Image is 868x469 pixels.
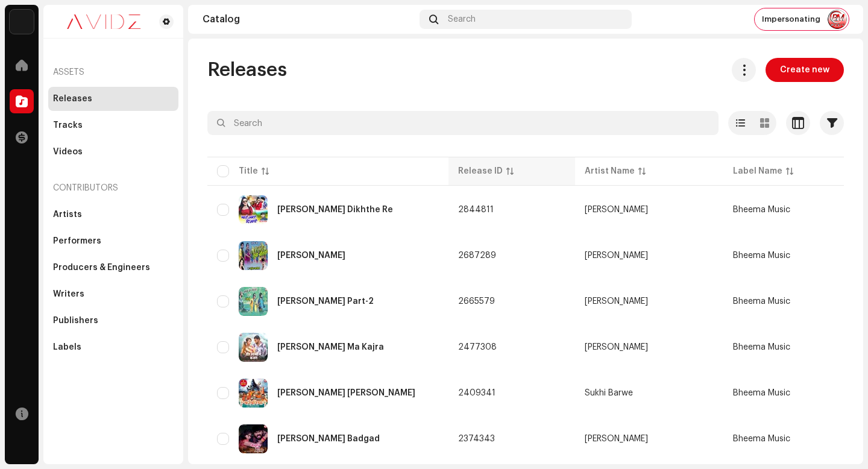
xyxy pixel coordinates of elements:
[585,251,714,260] span: Rajju Manchala
[53,289,84,299] div: Writers
[277,435,380,443] div: Mai Baiga Badgad
[585,165,635,177] div: Artist Name
[277,343,384,351] div: Tor Aankhi Ma Kajra
[239,424,268,453] img: dc42d7de-034f-4148-af73-b511c9032525
[48,203,178,227] re-m-nav-item: Artists
[458,206,494,214] span: 2844811
[48,282,178,306] re-m-nav-item: Writers
[585,297,714,306] span: Santosh Dhurve
[53,342,81,352] div: Labels
[780,58,829,82] span: Create new
[239,195,268,224] img: 9e569be2-e5fb-4fe0-8304-af2bd6cd1aed
[53,14,154,29] img: 0c631eef-60b6-411a-a233-6856366a70de
[53,210,82,219] div: Artists
[203,14,415,24] div: Catalog
[239,287,268,316] img: 380af82d-372d-4b27-b71c-bb6a6652e03c
[458,165,503,177] div: Release ID
[762,14,820,24] span: Impersonating
[733,343,790,351] span: Bheema Music
[585,297,648,306] div: [PERSON_NAME]
[585,435,714,443] span: Suresh Yadav
[733,251,790,260] span: Bheema Music
[733,389,790,397] span: Bheema Music
[585,389,633,397] div: Sukhi Barwe
[53,316,98,326] div: Publishers
[277,206,393,214] div: Bhari Khanti Dikhthe Re
[585,389,714,397] span: Sukhi Barwe
[207,111,719,135] input: Search
[585,435,648,443] div: [PERSON_NAME]
[828,10,847,29] img: 87993a6d-11c1-4c29-889f-5138c4553ffd
[48,229,178,253] re-m-nav-item: Performers
[239,165,258,177] div: Title
[585,251,648,260] div: [PERSON_NAME]
[277,389,415,397] div: Jhum Ke Nachaw Kawariya
[53,94,92,104] div: Releases
[48,87,178,111] re-m-nav-item: Releases
[53,236,101,246] div: Performers
[239,241,268,270] img: 394dd966-c020-4548-af51-f06e134d733c
[733,206,790,214] span: Bheema Music
[458,435,495,443] span: 2374343
[48,309,178,333] re-m-nav-item: Publishers
[48,58,178,87] re-a-nav-header: Assets
[733,297,790,306] span: Bheema Music
[239,379,268,408] img: bea4a591-3f8e-4992-90d5-3538cfe12edc
[458,343,497,351] span: 2477308
[207,58,287,82] span: Releases
[10,10,34,34] img: 10d72f0b-d06a-424f-aeaa-9c9f537e57b6
[733,165,782,177] div: Label Name
[48,335,178,359] re-m-nav-item: Labels
[48,174,178,203] re-a-nav-header: Contributors
[766,58,844,82] button: Create new
[585,206,714,214] span: Ritesh Manchala
[458,389,495,397] span: 2409341
[53,121,83,130] div: Tracks
[239,333,268,362] img: 58976a6d-2c69-494d-8976-fd3a10ca5a51
[585,343,648,351] div: [PERSON_NAME]
[53,263,150,272] div: Producers & Engineers
[448,14,476,24] span: Search
[277,297,374,306] div: Maya Ke Chinha Part-2
[48,140,178,164] re-m-nav-item: Videos
[458,251,496,260] span: 2687289
[48,113,178,137] re-m-nav-item: Tracks
[277,251,345,260] div: SUWA BOLATHE
[458,297,495,306] span: 2665579
[585,206,648,214] div: [PERSON_NAME]
[48,256,178,280] re-m-nav-item: Producers & Engineers
[53,147,83,157] div: Videos
[733,435,790,443] span: Bheema Music
[585,343,714,351] span: Sandeep Tiger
